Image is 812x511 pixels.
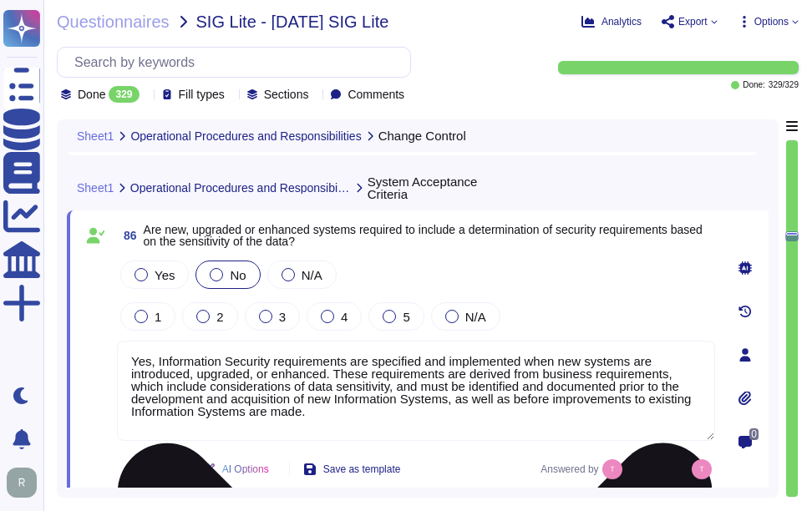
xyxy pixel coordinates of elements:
span: No [230,268,246,282]
input: Search by keywords [66,48,410,77]
span: Operational Procedures and Responsibilities [130,130,361,142]
span: N/A [465,310,486,324]
span: Comments [348,89,404,100]
span: Fill types [179,89,225,100]
span: Sheet1 [77,182,114,194]
span: Export [678,17,708,27]
span: Questionnaires [57,13,170,30]
textarea: Yes, Information Security requirements are specified and implemented when new systems are introdu... [117,341,715,441]
span: 329 / 329 [769,81,799,89]
div: 329 [109,86,139,103]
span: Done: [743,81,765,89]
span: 3 [279,310,286,324]
span: SIG Lite - [DATE] SIG Lite [196,13,389,30]
span: 5 [403,310,409,324]
span: Are new, upgraded or enhanced systems required to include a determination of security requirement... [144,223,703,248]
span: Analytics [601,17,642,27]
img: user [7,468,37,498]
span: Change Control [378,129,466,142]
span: N/A [302,268,322,282]
span: 1 [155,310,161,324]
span: Done [78,89,105,100]
span: 86 [117,230,137,241]
img: user [602,459,622,479]
span: 4 [341,310,348,324]
span: Sections [264,89,309,100]
span: Operational Procedures and Responsibilities [130,182,351,194]
button: user [3,464,48,501]
span: 0 [749,428,759,440]
span: Yes [155,268,175,282]
span: System Acceptance Criteria [368,175,515,200]
span: Options [754,17,789,27]
span: 2 [216,310,223,324]
img: user [692,459,712,479]
span: Sheet1 [77,130,114,142]
button: Analytics [581,15,642,28]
